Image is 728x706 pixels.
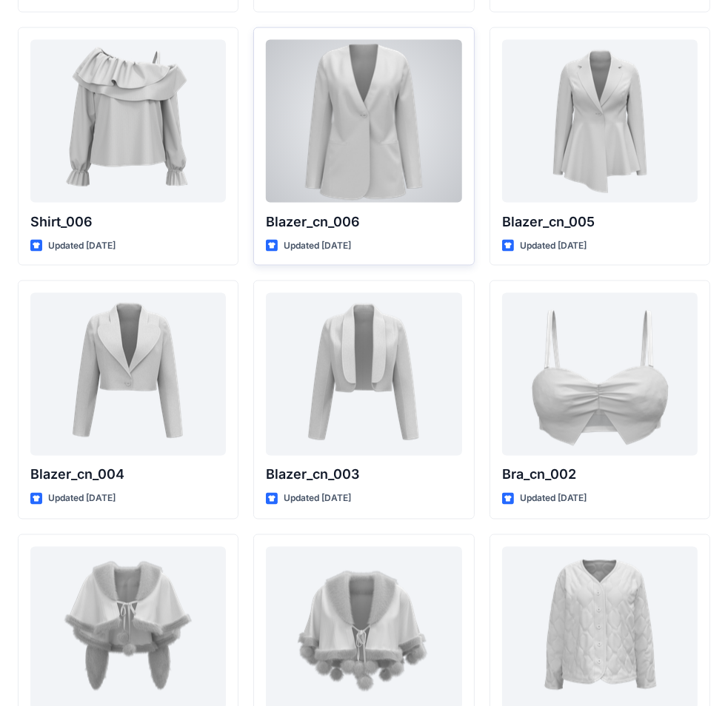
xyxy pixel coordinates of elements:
[284,238,351,254] p: Updated [DATE]
[502,40,698,203] a: Blazer_cn_005
[520,491,587,507] p: Updated [DATE]
[30,293,226,456] a: Blazer_cn_004
[502,465,698,485] p: Bra_cn_002
[30,465,226,485] p: Blazer_cn_004
[266,465,461,485] p: Blazer_cn_003
[30,212,226,232] p: Shirt_006
[266,40,461,203] a: Blazer_cn_006
[502,212,698,232] p: Blazer_cn_005
[502,293,698,456] a: Bra_cn_002
[284,491,351,507] p: Updated [DATE]
[48,238,116,254] p: Updated [DATE]
[520,238,587,254] p: Updated [DATE]
[30,40,226,203] a: Shirt_006
[266,212,461,232] p: Blazer_cn_006
[48,491,116,507] p: Updated [DATE]
[266,293,461,456] a: Blazer_cn_003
